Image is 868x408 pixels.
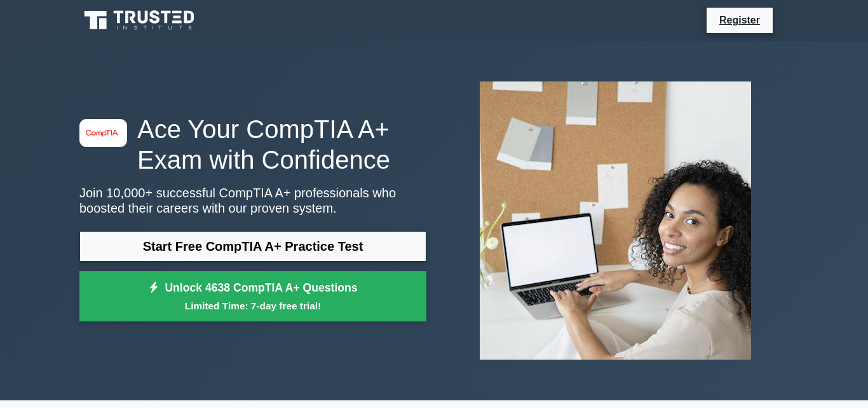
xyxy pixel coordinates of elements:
[79,185,426,216] p: Join 10,000+ successful CompTIA A+ professionals who boosted their careers with our proven system.
[79,114,426,175] h1: Ace Your CompTIA A+ Exam with Confidence
[95,299,410,313] small: Limited Time: 7-day free trial!
[79,271,426,322] a: Unlock 4638 CompTIA A+ QuestionsLimited Time: 7-day free trial!
[79,231,426,262] a: Start Free CompTIA A+ Practice Test
[712,12,768,28] a: Register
